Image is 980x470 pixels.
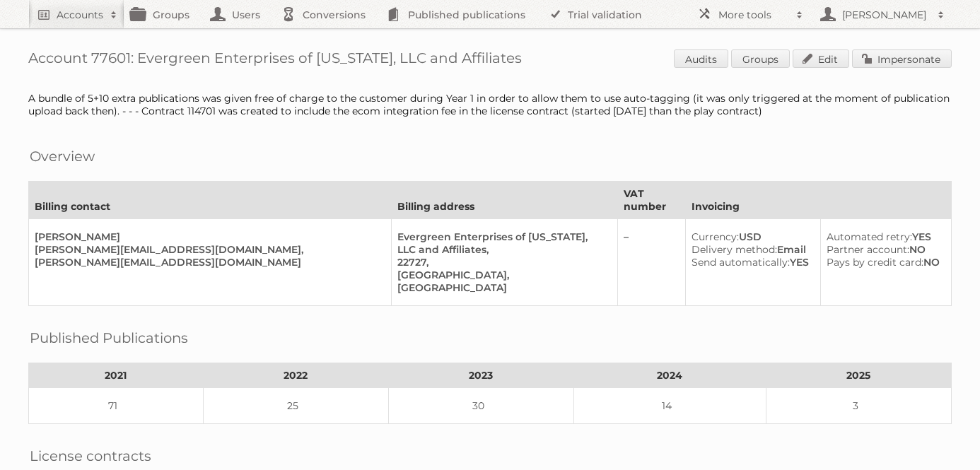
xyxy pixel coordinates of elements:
[766,388,951,424] td: 3
[35,230,380,243] div: [PERSON_NAME]
[388,388,573,424] td: 30
[29,388,204,424] td: 71
[57,8,103,22] h2: Accounts
[731,49,790,68] a: Groups
[692,230,739,243] span: Currency:
[28,92,952,117] div: A bundle of 5+10 extra publications was given free of charge to the customer during Year 1 in ord...
[692,243,809,256] div: Email
[397,281,607,294] div: [GEOGRAPHIC_DATA]
[827,256,940,269] div: NO
[397,269,607,281] div: [GEOGRAPHIC_DATA],
[35,243,380,269] div: [PERSON_NAME][EMAIL_ADDRESS][DOMAIN_NAME], [PERSON_NAME][EMAIL_ADDRESS][DOMAIN_NAME]
[827,243,909,256] span: Partner account:
[388,363,573,388] th: 2023
[692,256,790,269] span: Send automatically:
[30,445,151,466] h2: License contracts
[29,182,392,219] th: Billing contact
[30,146,95,167] h2: Overview
[692,243,777,256] span: Delivery method:
[827,256,923,269] span: Pays by credit card:
[618,182,686,219] th: VAT number
[674,49,728,68] a: Audits
[391,182,618,219] th: Billing address
[692,256,809,269] div: YES
[852,49,952,68] a: Impersonate
[30,327,188,348] h2: Published Publications
[827,230,912,243] span: Automated retry:
[718,8,789,22] h2: More tools
[397,256,607,269] div: 22727,
[827,230,940,243] div: YES
[29,363,204,388] th: 2021
[766,363,951,388] th: 2025
[685,182,951,219] th: Invoicing
[839,8,931,22] h2: [PERSON_NAME]
[203,388,388,424] td: 25
[793,49,849,68] a: Edit
[692,230,809,243] div: USD
[28,49,952,71] h1: Account 77601: Evergreen Enterprises of [US_STATE], LLC and Affiliates
[397,230,607,256] div: Evergreen Enterprises of [US_STATE], LLC and Affiliates,
[573,363,766,388] th: 2024
[618,219,686,306] td: –
[573,388,766,424] td: 14
[827,243,940,256] div: NO
[203,363,388,388] th: 2022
